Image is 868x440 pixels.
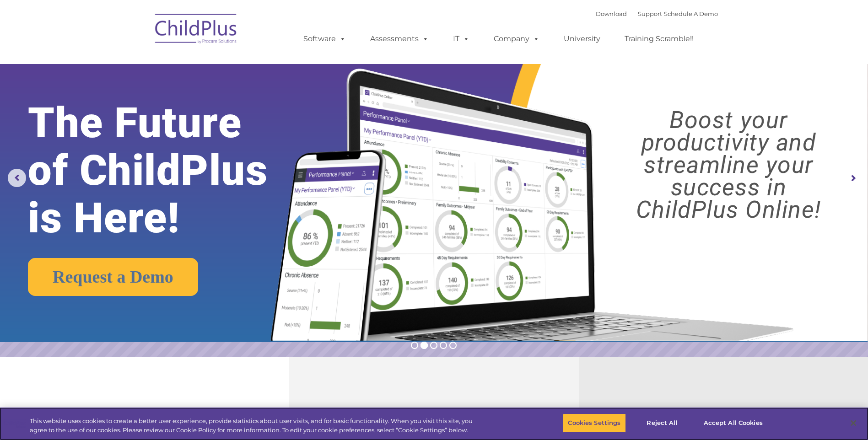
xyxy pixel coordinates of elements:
[555,30,609,48] a: University
[596,10,718,17] font: |
[563,413,625,433] button: Cookies Settings
[444,30,479,48] a: IT
[638,10,662,17] a: Support
[127,98,166,105] span: Phone number
[151,7,242,53] img: ChildPlus by Procare Solutions
[634,413,691,433] button: Reject All
[361,30,438,48] a: Assessments
[28,99,305,242] rs-layer: The Future of ChildPlus is Here!
[28,258,198,296] a: Request a Demo
[600,109,857,221] rs-layer: Boost your productivity and streamline your success in ChildPlus Online!
[596,10,627,17] a: Download
[699,413,768,433] button: Accept All Cookies
[664,10,718,17] a: Schedule A Demo
[294,30,355,48] a: Software
[127,60,155,67] span: Last name
[615,30,703,48] a: Training Scramble!!
[485,30,549,48] a: Company
[843,413,863,433] button: Close
[30,417,477,435] div: This website uses cookies to create a better user experience, provide statistics about user visit...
